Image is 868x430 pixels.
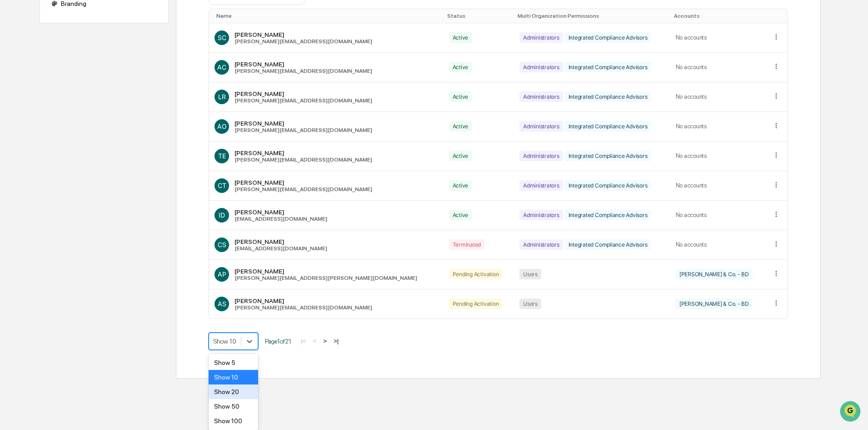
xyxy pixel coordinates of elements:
[62,111,116,127] a: 🗄️Attestations
[9,19,165,34] p: How can we help?
[676,34,761,41] div: No accounts
[9,133,16,140] div: 🔎
[676,152,761,159] div: No accounts
[234,216,327,222] div: [EMAIL_ADDRESS][DOMAIN_NAME]
[519,298,541,309] div: Users
[331,337,341,345] button: >|
[676,123,761,130] div: No accounts
[565,32,651,43] div: Integrated Compliance Advisors
[234,297,372,304] div: [PERSON_NAME]
[519,269,541,279] div: Users
[676,241,761,248] div: No accounts
[676,182,761,189] div: No accounts
[18,115,59,124] span: Preclearance
[209,414,258,428] div: Show 100
[774,13,784,19] div: Toggle SortBy
[234,268,417,275] div: [PERSON_NAME]
[234,31,372,38] div: [PERSON_NAME]
[218,93,226,101] span: LR
[565,91,651,102] div: Integrated Compliance Advisors
[219,211,225,219] span: ID
[265,338,291,345] span: Page 1 of 21
[565,121,651,132] div: Integrated Compliance Advisors
[519,91,563,102] div: Administrators
[676,93,761,100] div: No accounts
[155,72,165,83] button: Start new chat
[449,151,472,161] div: Active
[218,241,226,248] span: CS
[209,384,258,399] div: Show 20
[234,245,327,252] div: [EMAIL_ADDRESS][DOMAIN_NAME]
[320,337,329,345] button: >
[234,186,372,192] div: [PERSON_NAME][EMAIL_ADDRESS][DOMAIN_NAME]
[218,182,226,189] span: CT
[449,210,472,220] div: Active
[519,62,563,72] div: Administrators
[216,13,439,19] div: Toggle SortBy
[9,70,25,86] img: 1746055101610-c473b297-6a78-478c-a979-82029cc54cd1
[234,238,327,245] div: [PERSON_NAME]
[5,128,61,145] a: 🔎Data Lookup
[519,32,563,43] div: Administrators
[234,38,372,45] div: [PERSON_NAME][EMAIL_ADDRESS][DOMAIN_NAME]
[90,154,110,161] span: Pylon
[234,157,372,163] div: [PERSON_NAME][EMAIL_ADDRESS][DOMAIN_NAME]
[234,275,417,281] div: [PERSON_NAME][EMAIL_ADDRESS][PERSON_NAME][DOMAIN_NAME]
[234,68,372,74] div: [PERSON_NAME][EMAIL_ADDRESS][DOMAIN_NAME]
[447,13,510,19] div: Toggle SortBy
[31,79,115,86] div: We're available if you need us!
[449,298,503,309] div: Pending Activation
[234,127,372,133] div: [PERSON_NAME][EMAIL_ADDRESS][DOMAIN_NAME]
[234,304,372,311] div: [PERSON_NAME][EMAIL_ADDRESS][DOMAIN_NAME]
[676,298,753,309] div: [PERSON_NAME] & Co. - BD
[234,90,372,97] div: [PERSON_NAME]
[676,269,753,279] div: [PERSON_NAME] & Co. - BD
[519,121,563,132] div: Administrators
[234,97,372,104] div: [PERSON_NAME][EMAIL_ADDRESS][DOMAIN_NAME]
[565,239,651,250] div: Integrated Compliance Advisors
[209,399,258,414] div: Show 50
[24,41,150,51] input: Clear
[234,179,372,186] div: [PERSON_NAME]
[565,151,651,161] div: Integrated Compliance Advisors
[449,180,472,191] div: Active
[449,62,472,72] div: Active
[565,210,651,220] div: Integrated Compliance Advisors
[234,208,327,216] div: [PERSON_NAME]
[449,121,472,132] div: Active
[839,400,863,425] iframe: Open customer support
[519,151,563,161] div: Administrators
[449,32,472,43] div: Active
[449,239,485,250] div: Terminated
[310,337,319,345] button: <
[674,13,763,19] div: Toggle SortBy
[676,64,761,71] div: No accounts
[234,61,372,68] div: [PERSON_NAME]
[565,180,651,191] div: Integrated Compliance Advisors
[218,34,226,41] span: SC
[218,270,226,278] span: AP
[66,116,73,123] div: 🗄️
[209,355,258,370] div: Show 5
[449,269,503,279] div: Pending Activation
[64,154,110,161] a: Powered byPylon
[519,180,563,191] div: Administrators
[449,91,472,102] div: Active
[209,370,258,384] div: Show 10
[5,111,62,127] a: 🖐️Preclearance
[518,13,667,19] div: Toggle SortBy
[519,239,563,250] div: Administrators
[298,337,309,345] button: |<
[75,115,113,124] span: Attestations
[218,300,226,308] span: AS
[18,132,57,141] span: Data Lookup
[218,152,226,160] span: TE
[234,149,372,157] div: [PERSON_NAME]
[676,212,761,218] div: No accounts
[519,210,563,220] div: Administrators
[217,63,226,71] span: AC
[9,116,16,123] div: 🖐️
[565,62,651,72] div: Integrated Compliance Advisors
